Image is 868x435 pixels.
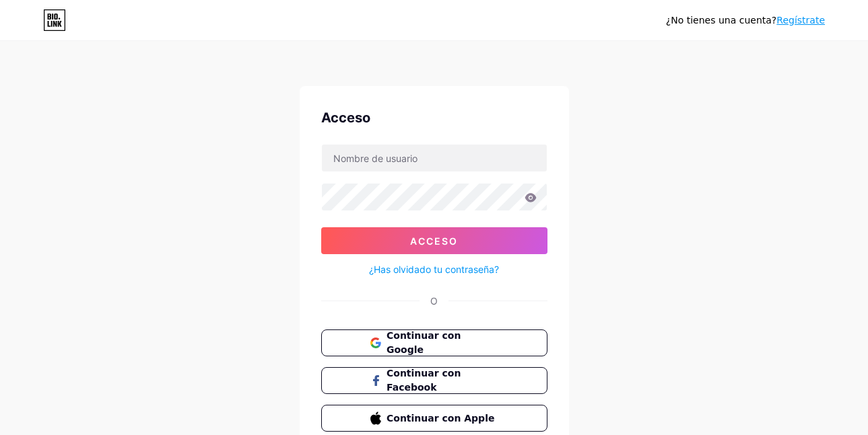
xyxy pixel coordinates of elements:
[321,405,547,432] button: Continuar con Apple
[369,262,499,276] a: ¿Has olvidado tu contraseña?
[387,330,461,355] font: Continuar con Google
[387,368,461,393] font: Continuar con Facebook
[321,329,547,356] button: Continuar con Google
[410,235,458,247] font: Acceso
[321,227,547,254] button: Acceso
[321,367,547,394] button: Continuar con Facebook
[322,145,547,171] input: Nombre de usuario
[776,15,825,26] a: Regístrate
[321,110,370,126] font: Acceso
[369,264,499,275] font: ¿Has olvidado tu contraseña?
[387,413,494,424] font: Continuar con Apple
[666,15,776,26] font: ¿No tienes una cuenta?
[430,295,438,307] font: O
